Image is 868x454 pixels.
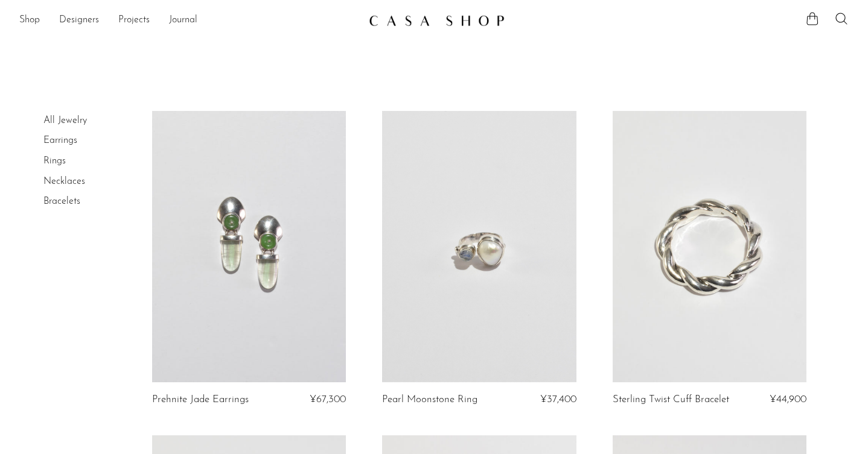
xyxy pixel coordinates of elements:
a: Bracelets [43,197,80,206]
a: Earrings [43,136,77,145]
a: Necklaces [43,177,85,186]
a: All Jewelry [43,116,87,125]
a: Projects [118,13,150,28]
a: Rings [43,156,66,166]
span: ¥44,900 [770,394,806,405]
span: ¥37,400 [540,394,576,405]
nav: Desktop navigation [19,10,359,31]
span: ¥67,300 [310,394,346,405]
a: Prehnite Jade Earrings [152,394,249,405]
a: Sterling Twist Cuff Bracelet [613,394,729,405]
a: Journal [169,13,197,28]
a: Shop [19,13,40,28]
a: Designers [59,13,99,28]
ul: NEW HEADER MENU [19,10,359,31]
a: Pearl Moonstone Ring [382,394,477,405]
